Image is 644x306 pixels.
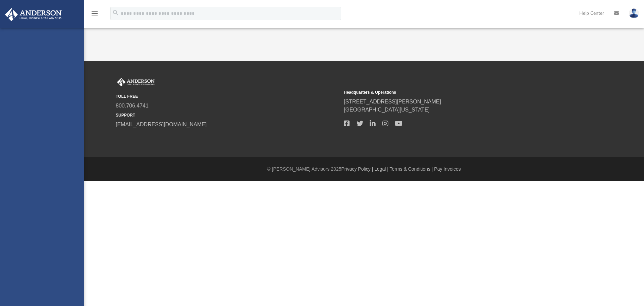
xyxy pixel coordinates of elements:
small: SUPPORT [116,112,339,118]
a: [STREET_ADDRESS][PERSON_NAME] [344,99,441,104]
a: 800.706.4741 [116,103,149,108]
a: [GEOGRAPHIC_DATA][US_STATE] [344,107,430,113]
img: User Pic [629,8,639,18]
img: Anderson Advisors Platinum Portal [3,8,64,21]
small: Headquarters & Operations [344,89,567,95]
i: search [112,9,119,16]
a: menu [91,13,99,17]
img: Anderson Advisors Platinum Portal [116,78,156,87]
div: © [PERSON_NAME] Advisors 2025 [84,166,644,173]
a: [EMAIL_ADDRESS][DOMAIN_NAME] [116,122,207,127]
i: menu [91,9,99,17]
a: Legal | [374,166,388,172]
a: Privacy Policy | [341,166,373,172]
small: TOLL FREE [116,93,339,99]
a: Terms & Conditions | [390,166,433,172]
a: Pay Invoices [434,166,461,172]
